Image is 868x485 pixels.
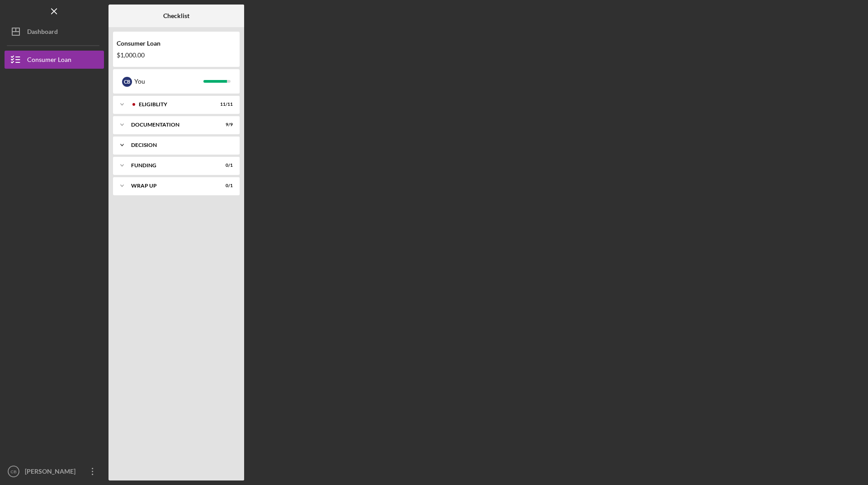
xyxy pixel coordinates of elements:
[27,23,58,43] div: Dashboard
[139,102,210,107] div: Eligiblity
[131,122,210,127] div: Documentation
[217,102,233,107] div: 11 / 11
[117,52,236,59] div: $1,000.00
[5,462,104,480] button: CB[PERSON_NAME]
[10,469,16,474] text: CB
[131,163,210,168] div: Funding
[117,40,236,47] div: Consumer Loan
[131,142,228,148] div: Decision
[5,51,104,69] button: Consumer Loan
[23,462,81,483] div: [PERSON_NAME]
[217,183,233,188] div: 0 / 1
[134,74,203,89] div: You
[217,163,233,168] div: 0 / 1
[163,12,189,19] b: Checklist
[122,77,132,87] div: C B
[27,51,71,71] div: Consumer Loan
[131,183,210,188] div: Wrap up
[5,23,104,41] button: Dashboard
[217,122,233,127] div: 9 / 9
